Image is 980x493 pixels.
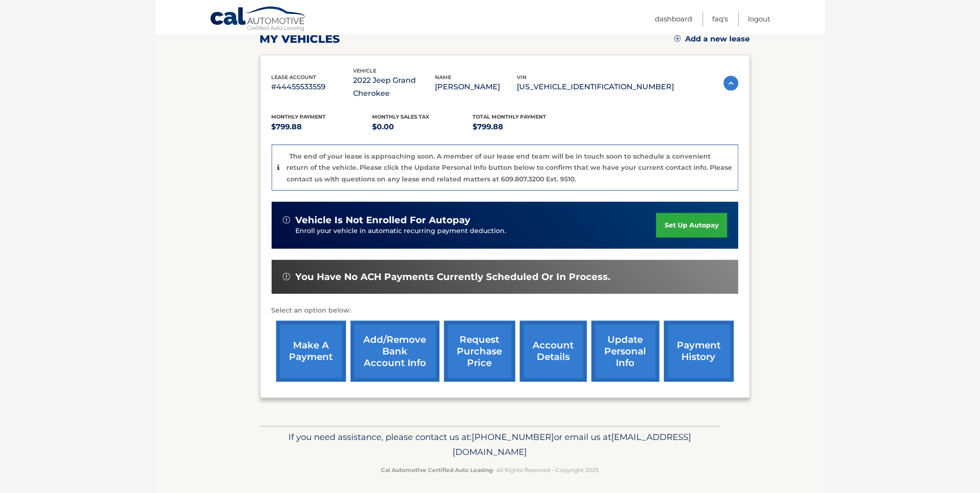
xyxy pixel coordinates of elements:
p: 2022 Jeep Grand Cherokee [353,74,435,100]
p: $799.88 [473,120,574,133]
span: [PHONE_NUMBER] [472,432,554,442]
p: Select an option below: [272,305,739,316]
span: Monthly sales Tax [372,113,429,120]
a: request purchase price [444,321,515,382]
a: Cal Automotive [210,6,307,33]
span: Monthly Payment [272,113,326,120]
a: Logout [748,11,771,27]
a: payment history [664,321,734,382]
p: The end of your lease is approaching soon. A member of our lease end team will be in touch soon t... [287,152,733,183]
p: #44455533559 [272,80,353,93]
img: alert-white.svg [283,273,290,280]
p: - All Rights Reserved - Copyright 2025 [266,465,714,475]
p: [PERSON_NAME] [435,80,517,93]
a: account details [520,321,587,382]
span: You have no ACH payments currently scheduled or in process. [296,271,611,283]
a: Dashboard [655,11,693,27]
img: alert-white.svg [283,216,290,224]
h2: my vehicles [260,32,340,46]
span: vehicle is not enrolled for autopay [296,214,471,226]
p: Enroll your vehicle in automatic recurring payment deduction. [296,226,657,236]
span: name [435,74,452,80]
a: FAQ's [713,11,728,27]
a: Add a new lease [674,34,750,44]
p: If you need assistance, please contact us at: or email us at [266,430,714,460]
a: Add/Remove bank account info [351,321,440,382]
a: make a payment [276,321,346,382]
img: accordion-active.svg [724,76,739,91]
p: [US_VEHICLE_IDENTIFICATION_NUMBER] [517,80,674,93]
p: $799.88 [272,120,373,133]
span: vehicle [353,67,377,74]
span: Total Monthly Payment [473,113,547,120]
a: update personal info [592,321,660,382]
img: add.svg [674,35,681,42]
strong: Cal Automotive Certified Auto Leasing [381,466,493,473]
p: $0.00 [372,120,473,133]
span: lease account [272,74,317,80]
span: vin [517,74,527,80]
a: set up autopay [656,213,727,238]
